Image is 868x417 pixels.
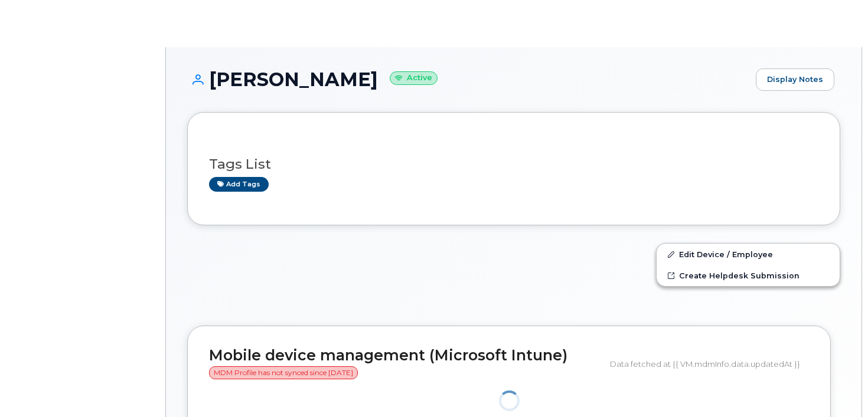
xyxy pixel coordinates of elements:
a: Edit Device / Employee [657,244,840,265]
h1: [PERSON_NAME] [187,69,750,90]
h3: Tags List [209,157,818,172]
a: Display Notes [756,68,834,91]
h2: Mobile device management (Microsoft Intune) [209,347,601,380]
a: Add tags [209,177,269,192]
a: Create Helpdesk Submission [657,265,840,286]
div: Data fetched at {{ VM.mdmInfo.data.updatedAt }} [610,353,809,375]
small: Active [390,71,438,85]
span: MDM Profile has not synced since [DATE] [209,366,358,379]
